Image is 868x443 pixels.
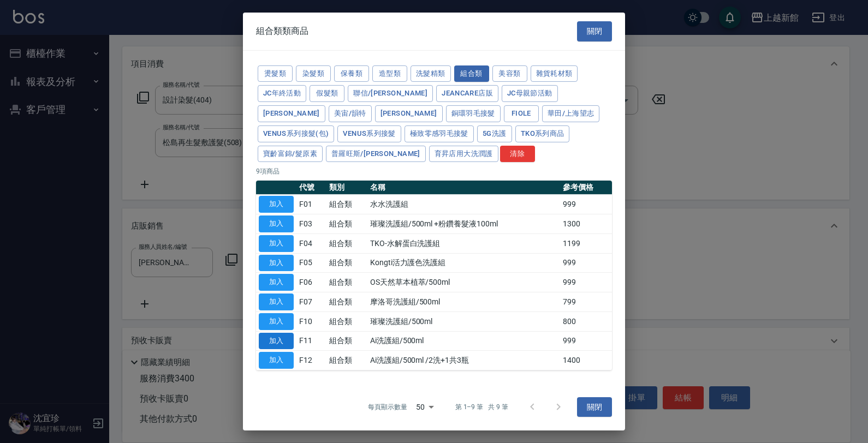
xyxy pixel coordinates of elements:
button: 寶齡富錦/髮原素 [258,145,323,162]
td: F03 [296,214,326,234]
button: 染髮類 [296,65,331,82]
button: 5G洗護 [477,125,512,142]
td: 摩洛哥洗護組/500ml [367,292,560,312]
td: 組合類 [326,273,367,292]
button: JeanCare店販 [436,85,498,102]
button: 華田/上海望志 [542,105,600,122]
button: 美容類 [492,65,527,82]
th: 名稱 [367,181,560,195]
button: 洗髮精類 [411,65,451,82]
td: 999 [560,195,612,214]
td: 組合類 [326,331,367,351]
button: 普羅旺斯/[PERSON_NAME] [326,145,426,162]
td: 800 [560,312,612,331]
button: 保養類 [334,65,369,82]
td: 組合類 [326,351,367,370]
td: 組合類 [326,234,367,253]
td: F04 [296,234,326,253]
button: 假髮類 [310,85,344,102]
button: 關閉 [577,21,612,41]
td: 999 [560,253,612,273]
button: FIOLE [504,105,539,122]
button: 加入 [259,235,294,252]
button: 加入 [259,313,294,330]
button: Venus系列接髮(包) [258,125,334,142]
button: 加入 [259,215,294,232]
td: 組合類 [326,292,367,312]
button: 加入 [259,274,294,291]
button: [PERSON_NAME] [375,105,443,122]
button: 加入 [259,254,294,271]
td: F06 [296,273,326,292]
td: F11 [296,331,326,351]
td: Kongti活力護色洗護組 [367,253,560,273]
td: 999 [560,331,612,351]
button: 育昇店用大洗潤護 [429,145,498,162]
td: 1199 [560,234,612,253]
td: Ai洗護組/500ml [367,331,560,351]
td: 799 [560,292,612,312]
button: 加入 [259,352,294,369]
td: F12 [296,351,326,370]
button: [PERSON_NAME] [258,105,325,122]
td: 組合類 [326,312,367,331]
td: TKO-水解蛋白洗護組 [367,234,560,253]
button: TKO系列商品 [515,125,570,142]
td: F07 [296,292,326,312]
button: 聯信/[PERSON_NAME] [348,85,433,102]
button: 美宙/韻特 [329,105,372,122]
td: F05 [296,253,326,273]
button: 雜貨耗材類 [531,65,578,82]
th: 類別 [326,181,367,195]
td: 999 [560,273,612,292]
td: 1400 [560,351,612,370]
th: 參考價格 [560,181,612,195]
td: F10 [296,312,326,331]
td: OS天然草本植萃/500ml [367,273,560,292]
td: 組合類 [326,195,367,214]
td: 水水洗護組 [367,195,560,214]
button: 清除 [500,145,535,162]
p: 第 1–9 筆 共 9 筆 [455,402,508,412]
td: 璀璨洗護組/500ml [367,312,560,331]
button: Venus系列接髮 [337,125,401,142]
button: 極致零感羽毛接髮 [405,125,474,142]
button: JC年終活動 [258,85,306,102]
td: 組合類 [326,253,367,273]
button: 加入 [259,196,294,213]
button: 加入 [259,332,294,349]
p: 9 項商品 [256,166,612,176]
td: 1300 [560,214,612,234]
button: 銅環羽毛接髮 [446,105,501,122]
td: Ai洗護組/500ml /2洗+1共3瓶 [367,351,560,370]
button: JC母親節活動 [502,85,558,102]
button: 關閉 [577,397,612,417]
button: 燙髮類 [258,65,293,82]
td: F01 [296,195,326,214]
p: 每頁顯示數量 [368,402,407,412]
button: 加入 [259,294,294,310]
span: 組合類類商品 [256,26,308,37]
td: 組合類 [326,214,367,234]
button: 造型類 [372,65,407,82]
th: 代號 [296,181,326,195]
td: 璀璨洗護組/500ml +粉鑽養髮液100ml [367,214,560,234]
div: 50 [412,392,438,422]
button: 組合類 [454,65,489,82]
